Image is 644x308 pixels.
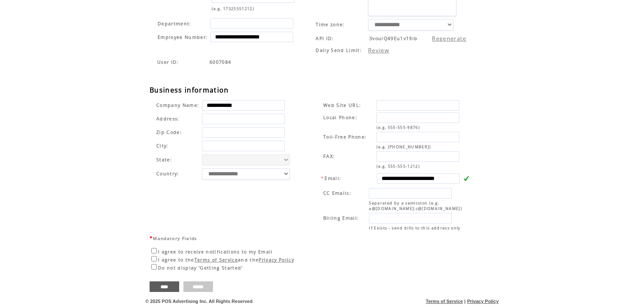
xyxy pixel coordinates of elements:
span: Address: [156,116,180,122]
span: Department: [158,21,191,27]
span: Business information [150,85,229,95]
span: Daily Send Limit: [316,47,362,53]
a: Privacy Policy [467,299,499,304]
a: Regenerate [432,35,466,42]
span: Country: [156,171,179,177]
span: Billing Email: [323,215,359,221]
span: Mandatory Fields [153,235,197,241]
span: FAX: [323,153,335,159]
span: Local Phone: [323,114,357,120]
span: Web Site URL: [323,102,361,108]
span: Indicates the agent code for sign up page with sales agent or reseller tracking code [157,59,179,65]
span: (e.g. [PHONE_NUMBER]) [377,144,431,150]
span: Email: [325,175,341,181]
span: Indicates the agent code for sign up page with sales agent or reseller tracking code [210,59,231,65]
span: 3vouiQ49Eu1v19lb [369,35,418,41]
span: Do not display 'Getting Started' [158,265,243,271]
span: and the [238,257,259,263]
span: © 2025 POS Advertising Inc. All Rights Reserved [145,299,253,304]
a: Review [368,46,389,54]
span: Toll-Free Phone: [323,134,366,140]
span: (e.g. 555-555-1212) [377,164,420,169]
span: City: [156,143,169,149]
img: v.gif [463,175,469,181]
span: Separated by a semicolon (e.g. a@[DOMAIN_NAME];c@[DOMAIN_NAME]) [369,200,462,211]
span: Zip Code: [156,129,182,135]
span: CC Emails: [323,190,351,196]
a: Terms of Service [194,257,238,263]
span: State: [156,157,199,163]
span: I agree to the [158,257,194,263]
a: Terms of Service [426,299,463,304]
span: (e.g. 17325551212) [212,6,254,11]
span: Company Name: [156,102,199,108]
span: If Exists - send bills to this address only [369,225,461,231]
span: I agree to receive notifications to my Email [158,249,273,255]
a: Privacy Policy [259,257,294,263]
span: Employee Number: [158,34,207,40]
span: (e.g. 555-555-9876) [377,125,420,130]
span: Time zone: [316,22,344,27]
span: | [464,299,466,304]
span: API ID: [316,35,333,41]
